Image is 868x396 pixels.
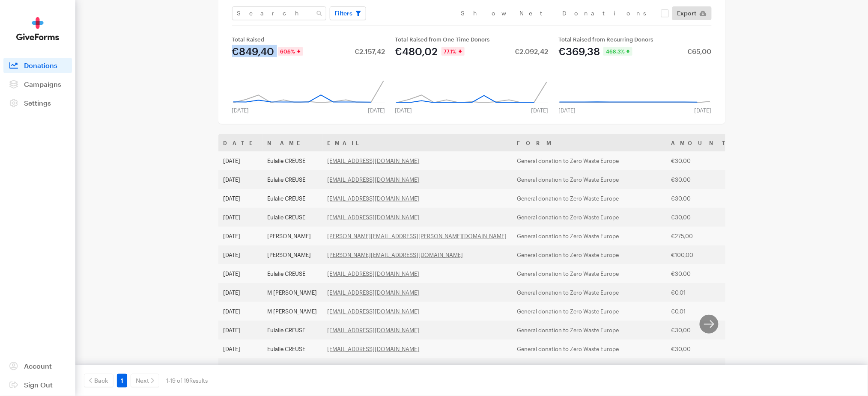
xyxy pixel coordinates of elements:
[335,8,353,18] span: Filters
[218,189,262,208] td: [DATE]
[262,208,322,227] td: Eulalie CREUSE
[512,302,666,321] td: General donation to Zero Waste Europe
[232,46,274,56] div: €849,40
[558,36,711,43] div: Total Raised from Recurring Donors
[24,80,61,88] span: Campaigns
[3,95,72,111] a: Settings
[328,157,420,164] a: [EMAIL_ADDRESS][DOMAIN_NAME]
[687,48,711,55] div: €65,00
[512,227,666,245] td: General donation to Zero Waste Europe
[218,208,262,227] td: [DATE]
[262,321,322,340] td: Eulalie CREUSE
[512,358,666,377] td: General donation to Zero Waste Europe
[218,321,262,340] td: [DATE]
[512,283,666,302] td: General donation to Zero Waste Europe
[232,36,385,43] div: Total Raised
[512,245,666,264] td: General donation to Zero Waste Europe
[328,270,420,277] a: [EMAIL_ADDRESS][DOMAIN_NAME]
[328,195,420,202] a: [EMAIL_ADDRESS][DOMAIN_NAME]
[218,340,262,358] td: [DATE]
[526,107,553,114] div: [DATE]
[227,107,254,114] div: [DATE]
[278,47,303,56] div: 60.6%
[512,321,666,340] td: General donation to Zero Waste Europe
[666,245,736,264] td: €100,00
[218,170,262,189] td: [DATE]
[666,283,736,302] td: €0,01
[328,214,420,221] a: [EMAIL_ADDRESS][DOMAIN_NAME]
[218,245,262,264] td: [DATE]
[666,227,736,245] td: €275,00
[328,289,420,296] a: [EMAIL_ADDRESS][DOMAIN_NAME]
[218,264,262,283] td: [DATE]
[395,46,438,56] div: €480,02
[24,381,53,389] span: Sign Out
[262,358,322,377] td: Eulalie CREUSE
[232,6,326,20] input: Search Name & Email
[328,308,420,315] a: [EMAIL_ADDRESS][DOMAIN_NAME]
[363,107,390,114] div: [DATE]
[24,61,57,69] span: Donations
[355,48,385,55] div: €2.157,42
[262,283,322,302] td: M [PERSON_NAME]
[24,362,52,370] span: Account
[672,6,712,20] a: Export
[218,227,262,245] td: [DATE]
[512,264,666,283] td: General donation to Zero Waste Europe
[441,47,465,56] div: 77.1%
[3,358,72,374] a: Account
[328,251,463,258] a: [PERSON_NAME][EMAIL_ADDRESS][DOMAIN_NAME]
[3,77,72,92] a: Campaigns
[666,302,736,321] td: €0,01
[166,374,208,387] div: 1-19 of 19
[262,134,322,151] th: Name
[262,151,322,170] td: Eulalie CREUSE
[328,364,420,371] a: [EMAIL_ADDRESS][DOMAIN_NAME]
[262,170,322,189] td: Eulalie CREUSE
[512,208,666,227] td: General donation to Zero Waste Europe
[512,340,666,358] td: General donation to Zero Waste Europe
[666,208,736,227] td: €30,00
[3,377,72,393] a: Sign Out
[24,99,51,107] span: Settings
[189,377,208,384] span: Results
[218,151,262,170] td: [DATE]
[390,107,418,114] div: [DATE]
[328,233,507,239] a: [PERSON_NAME][EMAIL_ADDRESS][PERSON_NAME][DOMAIN_NAME]
[16,17,59,41] img: GiveForms
[262,227,322,245] td: [PERSON_NAME]
[218,358,262,377] td: [DATE]
[689,107,716,114] div: [DATE]
[666,189,736,208] td: €30,00
[262,245,322,264] td: [PERSON_NAME]
[218,134,262,151] th: Date
[262,189,322,208] td: Eulalie CREUSE
[328,327,420,334] a: [EMAIL_ADDRESS][DOMAIN_NAME]
[666,264,736,283] td: €30,00
[666,321,736,340] td: €30,00
[558,46,600,56] div: €369,38
[262,302,322,321] td: M [PERSON_NAME]
[515,48,548,55] div: €2.092,42
[330,6,366,20] button: Filters
[666,134,736,151] th: Amount
[328,176,420,183] a: [EMAIL_ADDRESS][DOMAIN_NAME]
[666,170,736,189] td: €30,00
[395,36,548,43] div: Total Raised from One Time Donors
[677,8,697,18] span: Export
[512,134,666,151] th: Form
[3,58,72,73] a: Donations
[603,47,632,56] div: 468.3%
[322,134,512,151] th: Email
[218,283,262,302] td: [DATE]
[666,340,736,358] td: €30,00
[328,346,420,352] a: [EMAIL_ADDRESS][DOMAIN_NAME]
[512,189,666,208] td: General donation to Zero Waste Europe
[262,340,322,358] td: Eulalie CREUSE
[512,151,666,170] td: General donation to Zero Waste Europe
[512,170,666,189] td: General donation to Zero Waste Europe
[666,151,736,170] td: €30,00
[262,264,322,283] td: Eulalie CREUSE
[553,107,581,114] div: [DATE]
[666,358,736,377] td: €30,00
